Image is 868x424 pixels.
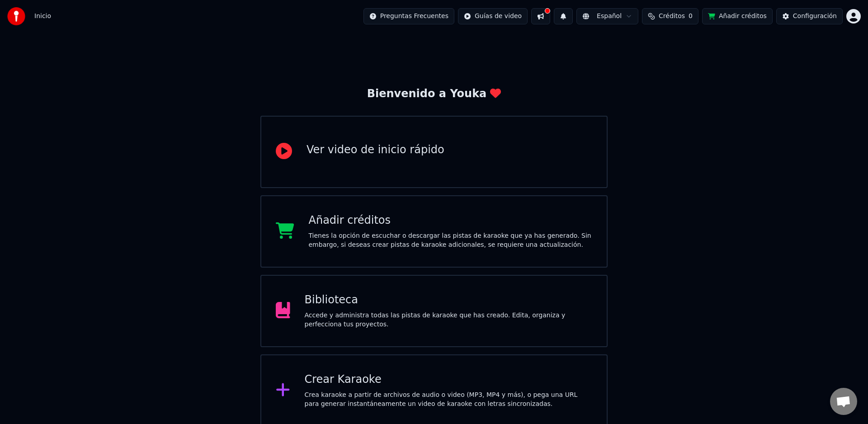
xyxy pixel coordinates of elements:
button: Guías de video [458,8,528,24]
div: Ver video de inicio rápido [307,143,444,157]
div: Añadir créditos [309,213,593,228]
div: Chat abierto [830,388,857,415]
button: Añadir créditos [702,8,773,24]
div: Biblioteca [305,293,593,307]
nav: breadcrumb [34,12,51,21]
button: Configuración [776,8,843,24]
div: Crear Karaoke [305,372,593,387]
span: Créditos [659,12,685,21]
button: Créditos0 [642,8,698,24]
img: youka [7,7,25,25]
div: Configuración [793,12,837,21]
div: Crea karaoke a partir de archivos de audio o video (MP3, MP4 y más), o pega una URL para generar ... [305,391,593,409]
span: 0 [689,12,693,21]
span: Inicio [34,12,51,21]
div: Accede y administra todas las pistas de karaoke que has creado. Edita, organiza y perfecciona tus... [305,311,593,329]
button: Preguntas Frecuentes [363,8,454,24]
div: Tienes la opción de escuchar o descargar las pistas de karaoke que ya has generado. Sin embargo, ... [309,231,593,250]
div: Bienvenido a Youka [367,87,501,101]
